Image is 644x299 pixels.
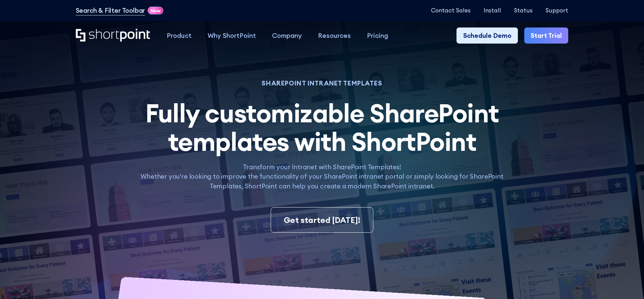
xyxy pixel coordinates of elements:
[272,31,302,41] div: Company
[200,27,264,44] a: Why ShortPoint
[264,27,310,44] a: Company
[145,97,498,158] span: Fully customizable SharePoint templates with ShortPoint
[310,27,359,44] a: Resources
[76,6,145,15] a: Search & Filter Toolbar
[514,7,533,14] a: Status
[284,214,360,226] div: Get started [DATE]!
[133,162,510,191] p: Transform your Intranet with SharePoint Templates! Whether you're looking to improve the function...
[524,27,568,44] a: Start Trial
[431,7,471,14] a: Contact Sales
[367,31,388,41] div: Pricing
[359,27,396,44] a: Pricing
[208,31,256,41] div: Why ShortPoint
[159,27,200,44] a: Product
[76,29,151,43] a: Home
[167,31,192,41] div: Product
[545,7,568,14] a: Support
[318,31,351,41] div: Resources
[484,7,501,14] a: Install
[133,80,510,86] h1: SHAREPOINT INTRANET TEMPLATES
[610,267,644,299] iframe: Chat Widget
[457,27,518,44] a: Schedule Demo
[271,207,374,233] a: Get started [DATE]!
